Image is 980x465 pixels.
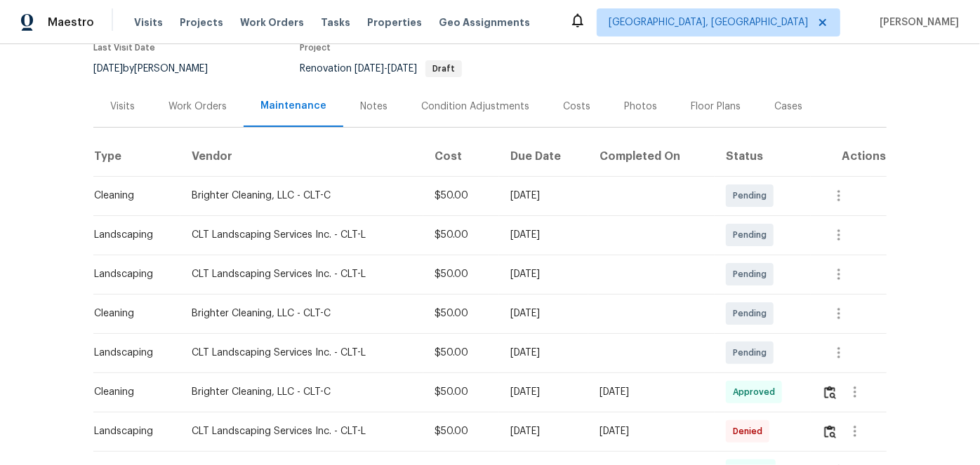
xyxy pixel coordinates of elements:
[94,306,169,321] div: Cleaning
[93,60,225,77] div: by [PERSON_NAME]
[822,375,838,409] button: Review Icon
[874,15,959,29] span: [PERSON_NAME]
[435,346,488,360] div: $50.00
[367,15,422,29] span: Properties
[134,15,163,29] span: Visits
[355,64,417,74] span: -
[715,137,811,176] th: Status
[435,424,488,438] div: $50.00
[510,385,577,399] div: [DATE]
[94,385,169,399] div: Cleaning
[588,137,715,176] th: Completed On
[427,65,461,73] span: Draft
[192,346,412,360] div: CLT Landscaping Services Inc. - CLT-L
[811,137,887,176] th: Actions
[110,100,135,114] div: Visits
[94,228,169,242] div: Landscaping
[93,137,180,176] th: Type
[439,15,530,29] span: Geo Assignments
[733,306,772,321] span: Pending
[300,64,462,74] span: Renovation
[300,43,331,52] span: Project
[510,228,577,242] div: [DATE]
[600,424,703,438] div: [DATE]
[192,306,412,321] div: Brighter Cleaning, LLC - CLT-C
[609,15,808,29] span: [GEOGRAPHIC_DATA], [GEOGRAPHIC_DATA]
[435,189,488,203] div: $50.00
[510,346,577,360] div: [DATE]
[733,228,772,242] span: Pending
[774,100,802,114] div: Cases
[180,137,423,176] th: Vendor
[94,267,169,281] div: Landscaping
[321,18,350,27] span: Tasks
[510,267,577,281] div: [DATE]
[421,100,529,114] div: Condition Adjustments
[180,15,223,29] span: Projects
[94,189,169,203] div: Cleaning
[192,228,412,242] div: CLT Landscaping Services Inc. - CLT-L
[192,267,412,281] div: CLT Landscaping Services Inc. - CLT-L
[822,415,838,448] button: Review Icon
[260,99,326,113] div: Maintenance
[93,64,123,74] span: [DATE]
[192,189,412,203] div: Brighter Cleaning, LLC - CLT-C
[94,424,169,438] div: Landscaping
[240,15,304,29] span: Work Orders
[733,385,781,399] span: Approved
[435,267,488,281] div: $50.00
[360,100,388,114] div: Notes
[733,346,772,360] span: Pending
[563,100,590,114] div: Costs
[824,425,836,438] img: Review Icon
[355,64,384,74] span: [DATE]
[733,267,772,281] span: Pending
[192,424,412,438] div: CLT Landscaping Services Inc. - CLT-L
[510,424,577,438] div: [DATE]
[388,64,417,74] span: [DATE]
[48,15,94,29] span: Maestro
[733,189,772,203] span: Pending
[94,346,169,360] div: Landscaping
[435,385,488,399] div: $50.00
[192,385,412,399] div: Brighter Cleaning, LLC - CLT-C
[423,137,499,176] th: Cost
[510,306,577,321] div: [DATE]
[600,385,703,399] div: [DATE]
[168,100,227,114] div: Work Orders
[624,100,657,114] div: Photos
[499,137,588,176] th: Due Date
[733,424,768,438] span: Denied
[510,189,577,203] div: [DATE]
[691,100,741,114] div: Floor Plans
[93,43,155,52] span: Last Visit Date
[435,306,488,321] div: $50.00
[435,228,488,242] div: $50.00
[824,386,836,399] img: Review Icon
